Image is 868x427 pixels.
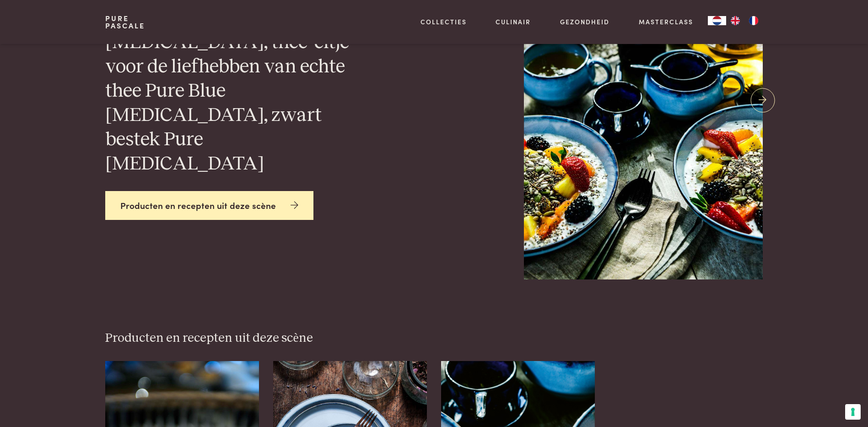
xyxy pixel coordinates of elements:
[105,15,145,29] a: PurePascale
[845,404,861,420] button: Uw voorkeuren voor toestemming voor trackingtechnologieën
[421,17,467,27] a: Collecties
[726,16,763,25] ul: Language list
[708,16,726,25] div: Language
[708,16,726,25] a: NL
[496,17,531,27] a: Culinair
[744,16,763,25] a: FR
[639,17,693,27] a: Masterclass
[105,191,313,220] a: Producten en recepten uit deze scène
[708,16,763,25] aside: Language selected: Nederlands
[560,17,609,27] a: Gezondheid
[726,16,744,25] a: EN
[105,330,313,346] h2: Producten en recepten uit deze scène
